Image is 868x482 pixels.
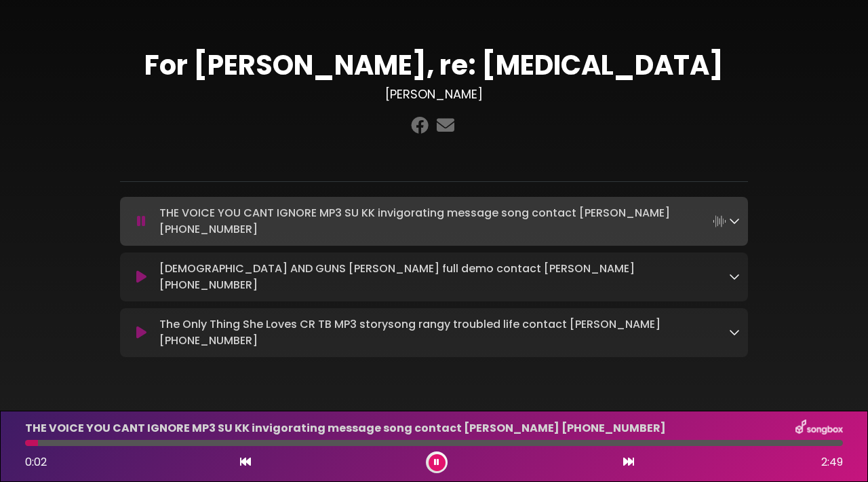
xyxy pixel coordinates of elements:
h1: For [PERSON_NAME], re: [MEDICAL_DATA] [120,49,748,81]
img: waveform4.gif [710,212,729,231]
p: THE VOICE YOU CANT IGNORE MP3 SU KK invigorating message song contact [PERSON_NAME] [PHONE_NUMBER] [159,205,729,238]
p: The Only Thing She Loves CR TB MP3 storysong rangy troubled life contact [PERSON_NAME] [PHONE_NUM... [159,316,729,349]
p: [DEMOGRAPHIC_DATA] AND GUNS [PERSON_NAME] full demo contact [PERSON_NAME] [PHONE_NUMBER] [159,261,729,293]
h3: [PERSON_NAME] [120,87,748,102]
